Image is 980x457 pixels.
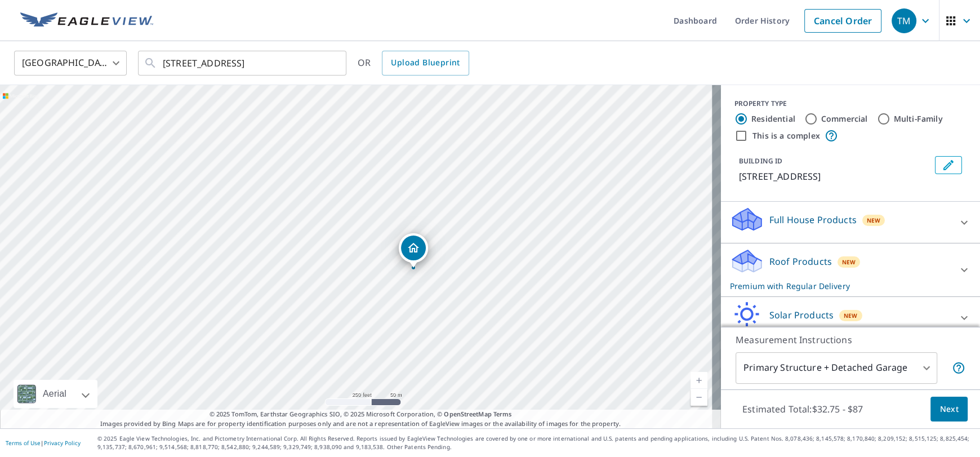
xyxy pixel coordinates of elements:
[952,361,965,375] span: Your report will include the primary structure and a detached garage if one exists.
[769,213,857,227] p: Full House Products
[358,51,469,76] div: OR
[163,47,323,79] input: Search by address or latitude-longitude
[769,308,834,322] p: Solar Products
[14,47,127,79] div: [GEOGRAPHIC_DATA]
[44,439,81,447] a: Privacy Policy
[97,434,974,451] p: © 2025 Eagle View Technologies, Inc. and Pictometry International Corp. All Rights Reserved. Repo...
[730,280,951,292] p: Premium with Regular Delivery
[821,113,868,125] label: Commercial
[736,352,937,384] div: Primary Structure + Detached Garage
[894,113,943,125] label: Multi-Family
[6,439,41,447] a: Terms of Use
[939,402,959,416] span: Next
[935,156,962,174] button: Edit building 1
[691,372,707,389] a: Current Level 17, Zoom In
[930,397,968,422] button: Next
[739,156,782,166] p: BUILDING ID
[6,440,81,446] p: |
[14,380,97,408] div: Aerial
[804,9,881,33] a: Cancel Order
[210,410,512,419] span: © 2025 TomTom, Earthstar Geographics SIO, © 2025 Microsoft Corporation, ©
[739,170,930,183] p: [STREET_ADDRESS]
[736,333,965,347] p: Measurement Instructions
[730,301,971,334] div: Solar ProductsNew
[867,216,881,225] span: New
[734,99,966,109] div: PROPERTY TYPE
[382,51,469,76] a: Upload Blueprint
[493,410,512,418] a: Terms
[892,8,916,33] div: TM
[444,410,491,418] a: OpenStreetMap
[391,56,460,70] span: Upload Blueprint
[769,255,832,268] p: Roof Products
[842,258,856,267] span: New
[844,311,858,320] span: New
[751,113,795,125] label: Residential
[691,389,707,406] a: Current Level 17, Zoom Out
[752,130,820,141] label: This is a complex
[730,248,971,292] div: Roof ProductsNewPremium with Regular Delivery
[39,380,70,408] div: Aerial
[733,397,872,421] p: Estimated Total: $32.75 - $87
[20,12,153,29] img: EV Logo
[399,233,428,268] div: Dropped pin, building 1, Residential property, 1315 N West St Wichita, KS 67203
[730,206,971,238] div: Full House ProductsNew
